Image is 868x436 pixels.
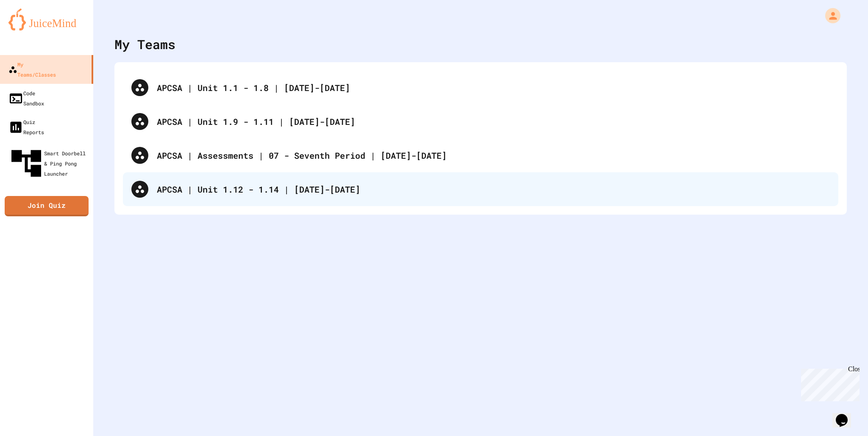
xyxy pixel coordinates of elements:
div: APCSA | Unit 1.12 - 1.14 | [DATE]-[DATE] [123,172,838,206]
div: My Teams [114,35,175,54]
div: Code Sandbox [8,88,44,108]
div: APCSA | Unit 1.1 - 1.8 | [DATE]-[DATE] [157,81,830,94]
div: Quiz Reports [8,117,44,137]
div: Smart Doorbell & Ping Pong Launcher [8,146,90,181]
iframe: chat widget [798,365,860,401]
div: Chat with us now!Close [3,3,58,54]
div: APCSA | Assessments | 07 - Seventh Period | [DATE]-[DATE] [157,149,830,162]
div: APCSA | Unit 1.9 - 1.11 | [DATE]-[DATE] [157,115,830,128]
img: logo-orange.svg [8,8,85,30]
a: Join Quiz [5,196,89,216]
div: APCSA | Unit 1.12 - 1.14 | [DATE]-[DATE] [157,183,830,196]
div: My Teams/Classes [8,59,56,80]
div: APCSA | Assessments | 07 - Seventh Period | [DATE]-[DATE] [123,138,838,172]
iframe: chat widget [832,402,860,428]
div: My Account [816,6,843,25]
div: APCSA | Unit 1.1 - 1.8 | [DATE]-[DATE] [123,71,838,105]
div: APCSA | Unit 1.9 - 1.11 | [DATE]-[DATE] [123,105,838,138]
